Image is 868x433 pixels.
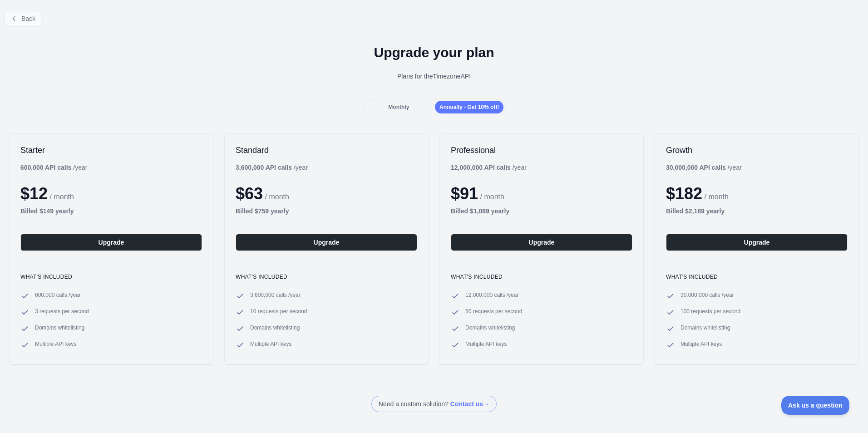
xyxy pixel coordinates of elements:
iframe: Toggle Customer Support [781,396,850,415]
b: 30,000,000 API calls [666,164,726,171]
div: / year [666,163,742,172]
h2: Growth [666,145,848,156]
div: / year [451,163,527,172]
span: $ 91 [451,184,478,203]
h2: Professional [451,145,632,156]
b: 12,000,000 API calls [451,164,511,171]
span: $ 182 [666,184,702,203]
h2: Standard [236,145,417,156]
